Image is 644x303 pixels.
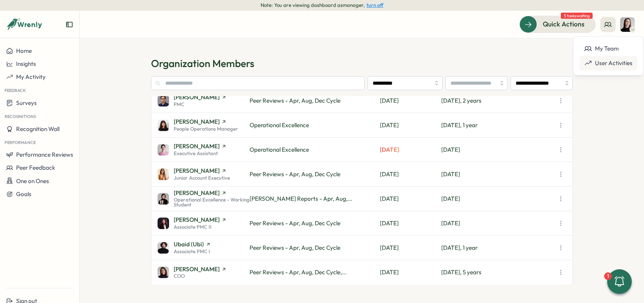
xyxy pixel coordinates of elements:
span: Ubaid (Ubi) [174,241,204,247]
p: [DATE] [380,219,441,228]
span: [PERSON_NAME] [174,217,220,223]
span: Recognition Wall [16,125,59,133]
div: 1 [604,272,612,280]
span: Peer Reviews - Apr, Aug, Dec Cycle [250,219,340,227]
span: 5 tasks waiting [561,13,593,19]
span: Peer Feedback [16,164,55,171]
span: Operational Excellence [250,121,309,129]
a: My Team [580,41,637,56]
p: [DATE] [380,244,441,252]
img: Stella Maliatsos [158,218,169,229]
p: [DATE], 5 years [441,268,555,277]
span: People Operations Manager [174,126,238,131]
button: Quick Actions [519,16,596,33]
img: Viktoria Korzhova [158,267,169,278]
span: Associate PMC I [174,249,210,254]
button: 1 [607,269,632,294]
span: Peer Reviews - Apr, Aug, Dec Cycle [250,97,340,104]
div: My Team [584,44,632,53]
img: Ubaid (Ubi) [158,242,169,254]
p: [DATE] [380,170,441,179]
span: Junior Account Executive [174,175,230,180]
div: User Activities [584,59,632,67]
span: Quick Actions [543,19,585,29]
p: [DATE] [441,170,555,179]
img: Furqan Tariq [158,95,169,106]
p: [DATE] [380,146,441,154]
button: turn off [366,2,383,8]
span: [PERSON_NAME] [174,190,220,196]
p: [DATE] [380,268,441,277]
h1: Organization Members [151,57,573,70]
a: Ketevan Dzukaevi[PERSON_NAME]Executive Assistant [158,143,250,156]
a: Sana Naqvi[PERSON_NAME]Operational Excellence - Working Student [158,190,250,208]
img: Elena Ladushyna [620,17,635,32]
p: [DATE] [380,97,441,105]
span: [PERSON_NAME] [174,168,220,174]
p: [DATE] [441,195,555,203]
p: [DATE] [441,146,555,154]
p: [DATE], 2 years [441,97,555,105]
a: Viktoria Korzhova[PERSON_NAME]COO [158,266,250,279]
img: Mariana Silva [158,169,169,180]
a: Mariana Silva[PERSON_NAME]Junior Account Executive [158,168,250,180]
span: Peer Reviews - Apr, Aug, Dec Cycle,... [250,269,347,276]
p: [DATE], 1 year [441,244,555,252]
span: One on Ones [16,177,49,185]
span: [PERSON_NAME] Reports - Apr, Aug,... [250,195,352,202]
p: [DATE], 1 year [441,121,555,129]
span: [PERSON_NAME] [174,94,220,100]
a: Stella Maliatsos[PERSON_NAME]Associate PMC II [158,217,250,229]
span: Operational Excellence - Working Student [174,197,250,207]
span: Associate PMC II [174,224,212,229]
span: [PERSON_NAME] [174,119,220,124]
img: Sana Naqvi [158,193,169,205]
span: My Activity [16,73,46,80]
span: Home [16,47,32,54]
a: Furqan Tariq[PERSON_NAME]PMC [158,94,250,107]
span: Insights [16,60,36,67]
p: [DATE] [380,121,441,129]
span: Peer Reviews - Apr, Aug, Dec Cycle [250,170,340,178]
span: Goals [16,190,31,198]
button: Expand sidebar [66,21,73,28]
span: Note: You are viewing dashboard as manager , [261,2,365,9]
a: User Activities [580,56,637,70]
p: [DATE] [441,219,555,228]
a: Ubaid (Ubi)Ubaid (Ubi)Associate PMC I [158,241,250,254]
span: Executive Assistant [174,151,218,156]
span: Performance Reviews [16,151,73,158]
img: Ketevan Dzukaevi [158,144,169,156]
span: [PERSON_NAME] [174,266,220,272]
img: Kelly Rosa [158,120,169,131]
span: PMC [174,102,184,107]
span: [PERSON_NAME] [174,143,220,149]
span: Operational Excellence [250,146,309,153]
span: COO [174,274,185,278]
span: Surveys [16,99,37,106]
a: Kelly Rosa[PERSON_NAME]People Operations Manager [158,119,250,131]
span: Peer Reviews - Apr, Aug, Dec Cycle [250,244,340,251]
p: [DATE] [380,195,441,203]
